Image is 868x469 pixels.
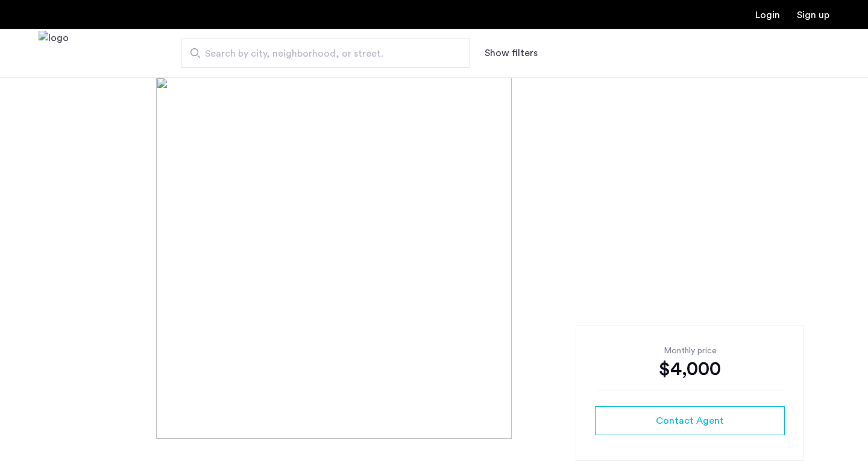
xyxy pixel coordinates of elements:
a: Login [755,10,780,20]
input: Apartment Search [181,39,470,68]
a: Registration [797,10,829,20]
div: $4,000 [595,357,785,381]
a: Cazamio Logo [39,31,69,76]
div: Monthly price [595,345,785,357]
img: [object%20Object] [156,77,712,439]
span: Search by city, neighborhood, or street. [205,46,436,61]
button: button [595,406,785,435]
span: Contact Agent [656,414,724,428]
img: logo [39,31,69,76]
button: Show or hide filters [485,46,538,60]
